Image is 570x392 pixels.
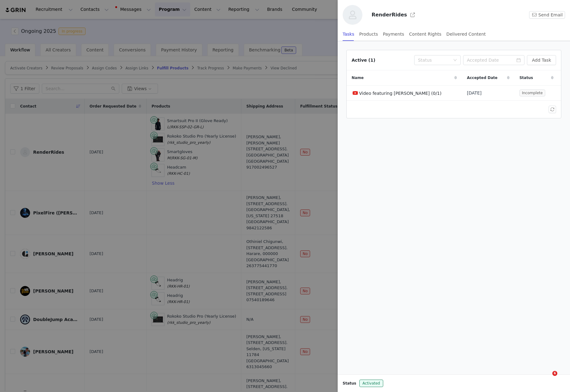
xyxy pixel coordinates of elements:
[540,371,555,386] iframe: Intercom live chat
[352,57,375,64] div: Active (1)
[529,11,565,19] button: Send Email
[467,75,498,81] span: Accepted Date
[359,91,441,96] span: Video featuring [PERSON_NAME] (0/1)
[352,75,364,81] span: Name
[343,5,362,25] img: 9933b221-9acb-41a9-9120-15a27f032b79--s.jpg
[552,371,557,376] span: 6
[516,58,521,62] i: icon: calendar
[343,27,354,41] div: Tasks
[520,75,533,81] span: Status
[453,58,457,63] i: icon: down
[343,381,356,386] span: Status
[409,27,441,41] div: Content Rights
[520,90,545,96] span: Incomplete
[467,90,481,96] span: [DATE]
[383,27,404,41] div: Payments
[346,50,561,118] article: Active
[446,27,486,41] div: Delivered Content
[359,27,378,41] div: Products
[418,57,450,63] div: Status
[359,380,383,387] span: Activated
[527,55,556,65] button: Add Task
[463,55,524,65] input: Accepted Date
[371,11,407,19] h3: RenderRides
